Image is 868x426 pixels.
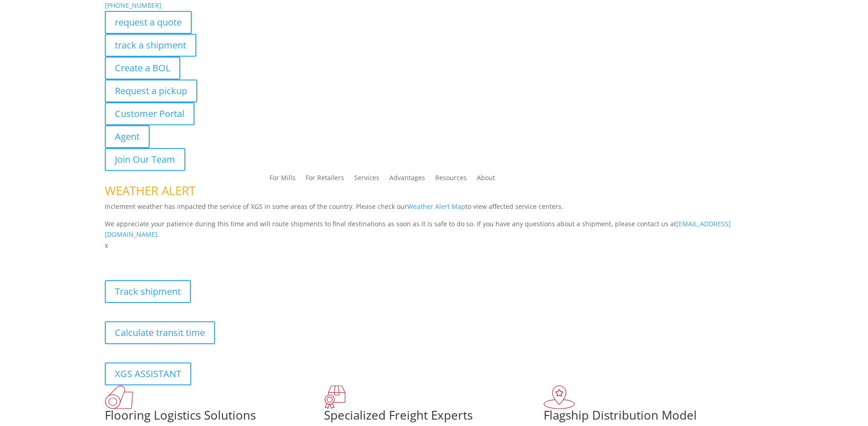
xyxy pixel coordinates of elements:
[105,218,764,240] p: We appreciate your patience during this time and will route shipments to final destinations as so...
[324,409,544,426] h1: Specialized Freight Experts
[105,1,162,10] a: [PHONE_NUMBER]
[105,34,196,57] a: track a shipment
[105,102,194,125] a: Customer Portal
[435,175,467,185] a: Resources
[407,202,465,211] a: Weather Alert Map
[105,252,309,261] b: Visibility, transparency, and control for your entire supply chain.
[354,175,379,185] a: Services
[105,182,195,199] span: WEATHER ALERT
[324,385,345,409] img: xgs-icon-focused-on-flooring-red
[105,201,764,218] p: Inclement weather has impacted the service of XGS in some areas of the country. Please check our ...
[389,175,425,185] a: Advantages
[105,125,150,148] a: Agent
[544,385,575,409] img: xgs-icon-flagship-distribution-model-red
[105,321,215,344] a: Calculate transit time
[105,409,324,426] h1: Flooring Logistics Solutions
[105,80,197,102] a: Request a pickup
[477,175,495,185] a: About
[306,175,344,185] a: For Retailers
[544,409,763,426] h1: Flagship Distribution Model
[105,385,133,409] img: xgs-icon-total-supply-chain-intelligence-red
[270,175,296,185] a: For Mills
[105,280,191,303] a: Track shipment
[105,11,192,34] a: request a quote
[105,57,180,80] a: Create a BOL
[105,148,185,171] a: Join Our Team
[105,362,191,385] a: XGS ASSISTANT
[105,240,764,251] p: x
